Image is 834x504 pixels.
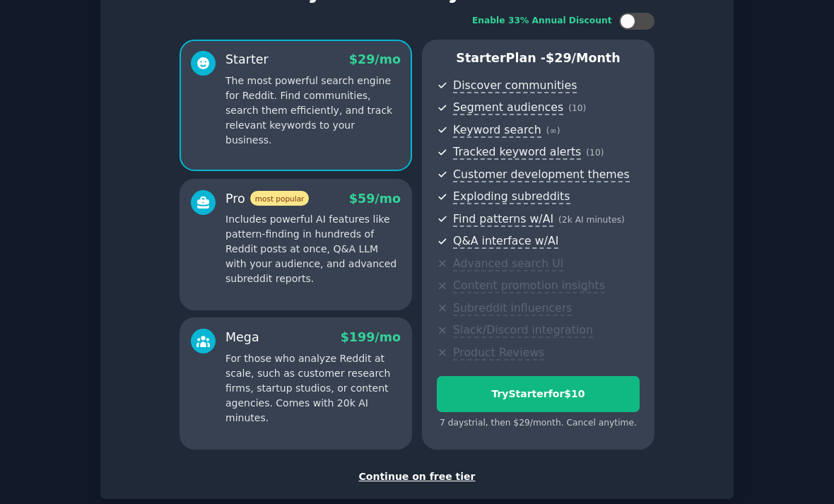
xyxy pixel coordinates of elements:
p: Includes powerful AI features like pattern-finding in hundreds of Reddit posts at once, Q&A LLM w... [225,212,401,286]
span: Slack/Discord integration [453,323,593,338]
span: Find patterns w/AI [453,212,553,227]
span: Keyword search [453,123,541,138]
div: Mega [225,329,259,346]
button: TryStarterfor$10 [437,376,640,412]
span: Exploding subreddits [453,189,570,204]
span: Content promotion insights [453,279,605,293]
div: Pro [225,190,309,208]
span: $ 29 /mo [349,52,401,66]
span: ( 2k AI minutes ) [558,215,625,225]
span: Product Reviews [453,346,544,361]
div: Starter [225,51,269,69]
span: $ 59 /mo [349,192,401,206]
p: Starter Plan - [437,49,640,67]
div: Try Starter for $10 [437,387,639,402]
span: Subreddit influencers [453,301,572,316]
p: For those who analyze Reddit at scale, such as customer research firms, startup studios, or conte... [225,351,401,426]
div: 7 days trial, then $ 29 /month . Cancel anytime. [437,417,640,430]
span: Customer development themes [453,168,630,182]
div: Enable 33% Annual Discount [472,15,612,28]
span: ( 10 ) [586,148,604,158]
span: ( 10 ) [568,103,586,113]
span: ( ∞ ) [546,126,560,136]
span: Tracked keyword alerts [453,145,581,160]
span: $ 29 /month [546,51,621,65]
span: $ 199 /mo [341,330,401,344]
div: Continue on free tier [115,469,719,484]
span: Discover communities [453,78,577,93]
span: Q&A interface w/AI [453,234,558,249]
span: most popular [250,191,310,206]
span: Segment audiences [453,100,563,115]
span: Advanced search UI [453,257,563,271]
p: The most powerful search engine for Reddit. Find communities, search them efficiently, and track ... [225,74,401,148]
